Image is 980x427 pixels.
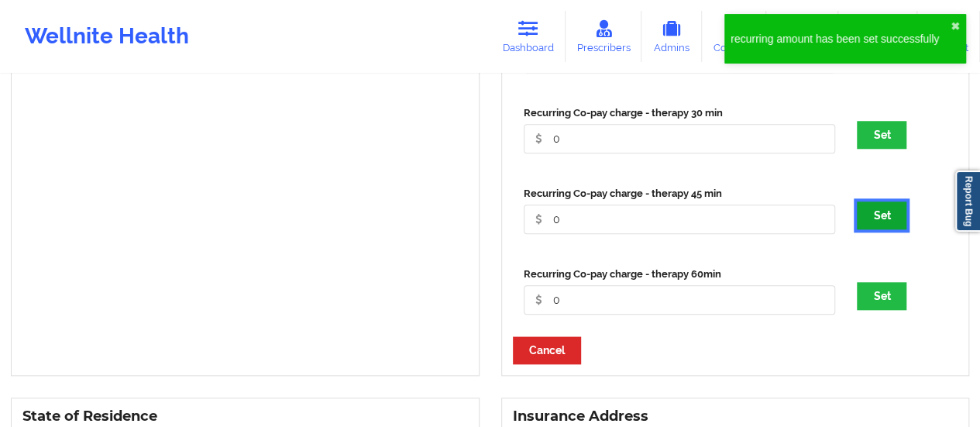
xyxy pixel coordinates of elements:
[513,408,958,425] h3: Insurance Address
[641,11,702,62] a: Admins
[524,105,836,121] label: Recurring Co-pay charge - therapy 30 min
[513,336,581,364] button: Cancel
[702,11,766,62] a: Coaches
[524,186,836,201] label: Recurring Co-pay charge - therapy 45 min
[951,20,960,33] button: close
[731,31,951,46] div: recurring amount has been set successfully
[524,285,836,315] input: 60
[524,124,836,153] input: 60
[857,282,906,310] button: Set
[857,201,906,229] button: Set
[491,11,566,62] a: Dashboard
[524,205,836,234] input: 60
[857,121,906,149] button: Set
[955,170,980,232] a: Report Bug
[524,267,836,282] label: Recurring Co-pay charge - therapy 60min
[566,11,642,62] a: Prescribers
[22,408,468,425] h3: State of Residence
